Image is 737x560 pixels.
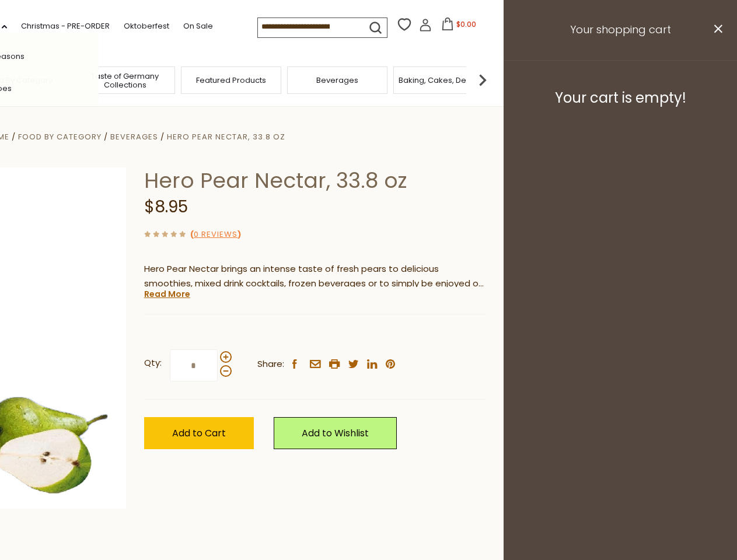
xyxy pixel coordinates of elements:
[190,229,241,240] span: ( )
[399,76,489,85] a: Baking, Cakes, Desserts
[170,349,218,381] input: Qty:
[194,229,237,241] a: 0 Reviews
[78,72,172,89] a: Taste of Germany Collections
[167,131,285,142] a: Hero Pear Nectar, 33.8 oz
[471,68,494,92] img: next arrow
[18,131,102,142] a: Food By Category
[316,76,358,85] a: Beverages
[144,262,485,291] p: Hero Pear Nectar brings an intense taste of fresh pears to delicious smoothies, mixed drink cockt...
[518,89,722,107] h3: Your cart is empty!
[183,20,213,33] a: On Sale
[434,17,484,35] button: $0.00
[21,20,110,33] a: Christmas - PRE-ORDER
[110,131,158,142] a: Beverages
[172,426,226,440] span: Add to Cart
[144,417,254,449] button: Add to Cart
[196,76,266,85] a: Featured Products
[144,167,485,194] h1: Hero Pear Nectar, 33.8 oz
[144,195,188,218] span: $8.95
[456,19,476,29] span: $0.00
[144,356,162,370] strong: Qty:
[274,417,397,449] a: Add to Wishlist
[144,288,190,300] a: Read More
[124,20,169,33] a: Oktoberfest
[257,357,284,372] span: Share:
